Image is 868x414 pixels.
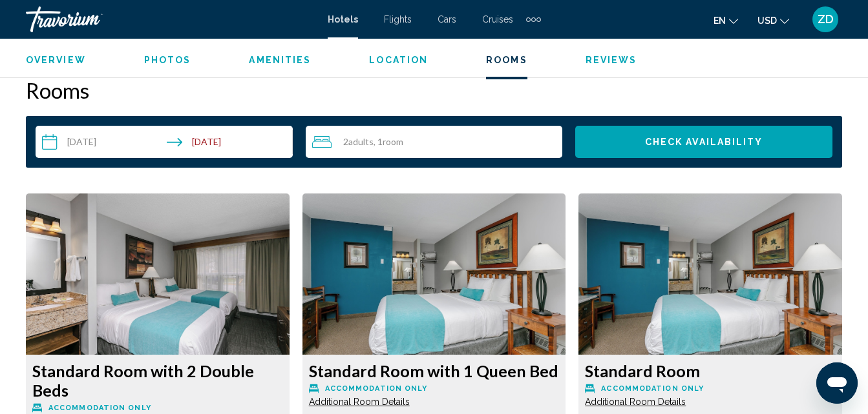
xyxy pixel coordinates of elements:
[714,11,738,30] button: Change language
[374,137,403,147] span: , 1
[369,54,428,66] button: Location
[383,136,403,147] span: Room
[26,55,86,65] span: Overview
[575,126,832,158] button: Check Availability
[144,54,191,66] button: Photos
[486,55,527,65] span: Rooms
[302,193,566,355] img: 962d005e-e00a-4047-bf23-148c677528c5.jpeg
[309,397,410,407] span: Additional Room Details
[585,361,836,380] h3: Standard Room
[645,137,763,148] span: Check Availability
[586,54,637,66] button: Reviews
[343,137,374,147] span: 2
[144,55,191,65] span: Photos
[438,14,456,25] a: Cars
[249,55,311,65] span: Amenities
[36,126,293,158] button: Check-in date: Oct 7, 2025 Check-out date: Oct 8, 2025
[757,11,789,30] button: Change currency
[26,77,842,103] h2: Rooms
[32,361,283,400] h3: Standard Room with 2 Double Beds
[26,6,315,32] a: Travorium
[36,126,832,158] div: Search widget
[526,9,541,30] button: Extra navigation items
[757,15,777,26] span: USD
[48,404,151,412] span: Accommodation Only
[384,14,412,25] a: Flights
[26,193,290,355] img: af0a1889-5322-4f43-9c27-0045302e82e8.jpeg
[818,13,834,26] span: ZD
[306,126,563,158] button: Travelers: 2 adults, 0 children
[714,15,726,26] span: en
[26,54,86,66] button: Overview
[309,361,560,380] h3: Standard Room with 1 Queen Bed
[328,14,358,25] a: Hotels
[816,362,858,404] iframe: Button to launch messaging window
[809,6,842,33] button: User Menu
[482,14,513,25] a: Cruises
[586,55,637,65] span: Reviews
[348,136,374,147] span: Adults
[585,397,686,407] span: Additional Room Details
[369,55,428,65] span: Location
[325,384,428,393] span: Accommodation Only
[249,54,311,66] button: Amenities
[486,54,527,66] button: Rooms
[601,384,704,393] span: Accommodation Only
[578,193,842,355] img: 962d005e-e00a-4047-bf23-148c677528c5.jpeg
